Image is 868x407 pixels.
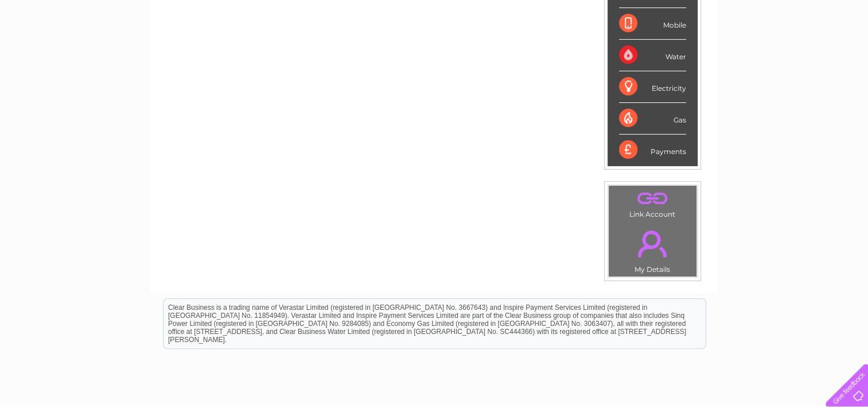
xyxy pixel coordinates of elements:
div: Payments [619,135,686,166]
a: . [612,224,694,264]
td: My Details [608,221,697,277]
div: Gas [619,103,686,135]
a: Water [666,49,688,57]
td: Link Account [608,185,697,221]
div: Water [619,40,686,71]
div: Clear Business is a trading name of Verastar Limited (registered in [GEOGRAPHIC_DATA] No. 3667643... [164,6,706,56]
a: . [612,189,694,209]
div: Mobile [619,8,686,40]
img: logo.png [30,30,89,65]
a: 0333 014 3131 [652,6,731,20]
a: Log out [830,49,857,57]
div: Electricity [619,71,686,103]
a: Energy [695,49,720,57]
a: Blog [768,49,785,57]
a: Contact [792,49,820,57]
a: Telecoms [727,49,761,57]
